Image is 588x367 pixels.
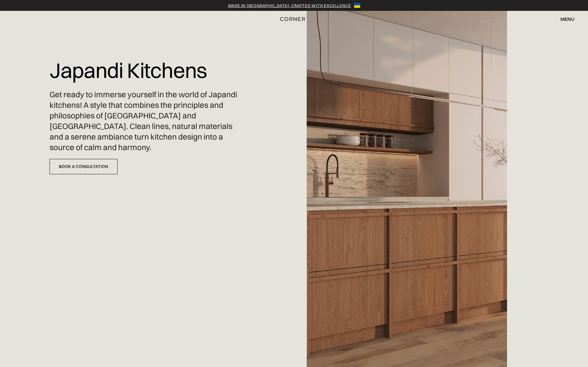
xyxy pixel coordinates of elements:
div: menu [554,14,574,24]
div: menu [561,17,574,21]
h1: Japandi Kitchens [50,54,207,86]
a: home [267,15,321,23]
a: Book a Consultation [50,159,118,174]
a: Made in [GEOGRAPHIC_DATA], crafted with excellence [228,2,351,8]
p: Get ready to immerse yourself in the world of Japandi kitchens! A style that combines the princip... [50,89,241,153]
